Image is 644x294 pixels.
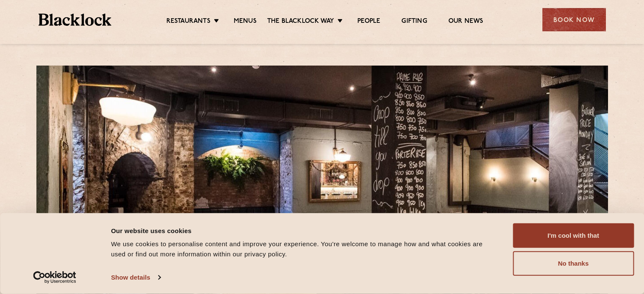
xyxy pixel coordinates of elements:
div: Book Now [542,8,606,31]
div: Our website uses cookies [111,225,494,236]
a: Restaurants [166,17,210,27]
button: No thanks [513,251,634,276]
a: The Blacklock Way [267,17,334,27]
a: People [357,17,380,27]
a: Usercentrics Cookiebot - opens in a new window [18,271,92,284]
div: We use cookies to personalise content and improve your experience. You're welcome to manage how a... [111,239,494,259]
a: Gifting [401,17,427,27]
img: BL_Textured_Logo-footer-cropped.svg [39,14,112,26]
button: I'm cool with that [513,223,634,248]
a: Menus [234,17,257,27]
a: Our News [448,17,484,27]
a: Show details [111,271,160,284]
